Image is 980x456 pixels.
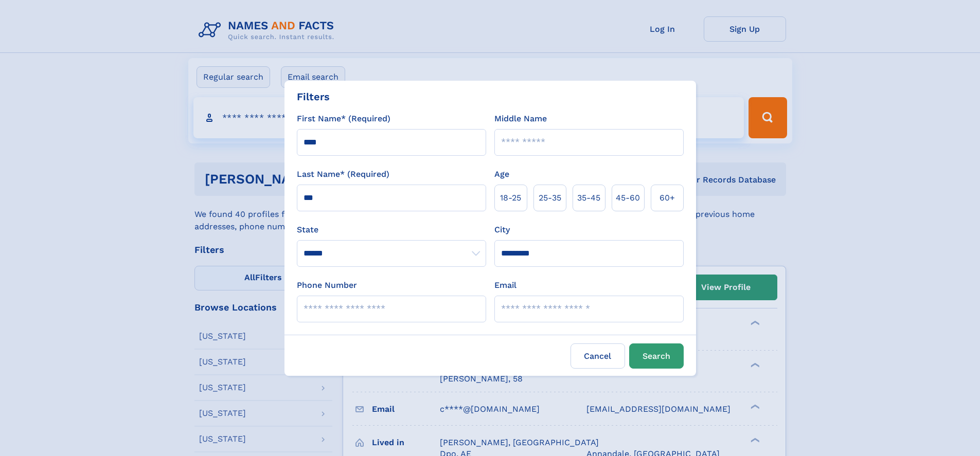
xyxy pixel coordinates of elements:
label: City [494,224,510,236]
label: First Name* (Required) [297,113,390,125]
label: State [297,224,486,236]
span: 18‑25 [500,192,521,204]
label: Phone Number [297,279,357,291]
span: 60+ [660,192,675,204]
label: Middle Name [494,113,547,125]
label: Email [494,279,516,291]
label: Cancel [571,343,625,369]
span: 35‑45 [577,192,600,204]
div: Filters [297,89,330,104]
label: Age [494,168,509,180]
span: 45‑60 [616,192,640,204]
button: Search [629,343,684,369]
span: 25‑35 [539,192,561,204]
label: Last Name* (Required) [297,168,389,180]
